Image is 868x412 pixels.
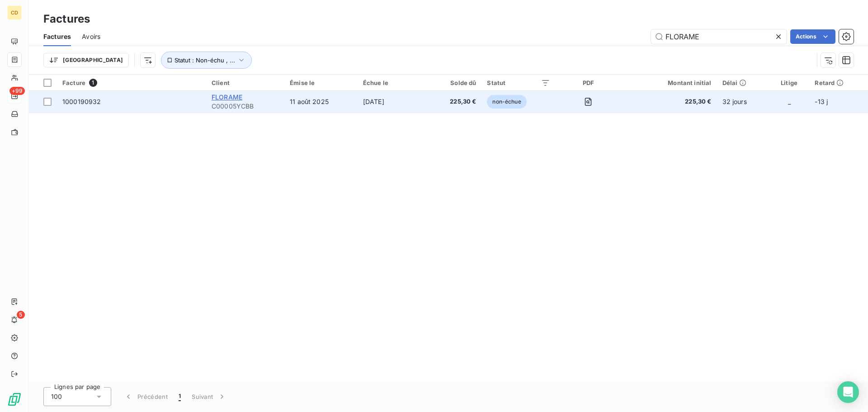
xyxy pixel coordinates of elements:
div: Open Intercom Messenger [837,381,859,403]
button: Précédent [118,387,173,406]
span: 225,30 € [432,97,476,106]
div: Échue le [363,79,422,86]
button: Statut : Non-échu , ... [161,52,252,69]
span: Factures [43,32,71,41]
div: PDF [561,79,615,86]
span: -13 j [815,98,828,105]
div: Retard [815,79,863,86]
span: _ [788,98,791,105]
span: 1000190932 [62,98,101,105]
button: [GEOGRAPHIC_DATA] [43,53,129,67]
input: Rechercher [651,29,787,44]
img: Logo LeanPay [7,392,22,407]
td: [DATE] [358,91,427,113]
span: 1 [89,79,97,87]
button: Actions [790,29,835,44]
span: 225,30 € [626,97,712,106]
span: non-échue [487,95,526,109]
span: +99 [9,87,25,95]
span: Facture [62,79,85,86]
span: 100 [51,392,62,401]
td: 32 jours [717,91,769,113]
div: Statut [487,79,550,86]
div: Litige [774,79,804,86]
div: Émise le [290,79,352,86]
h3: Factures [43,11,90,27]
div: Client [212,79,279,86]
div: CD [7,5,22,20]
span: C00005YCBB [212,102,279,111]
button: Suivant [186,387,232,406]
span: 1 [179,392,181,401]
span: 5 [17,311,25,319]
span: Avoirs [82,32,100,41]
span: FLORAME [212,93,242,101]
span: Statut : Non-échu , ... [175,57,235,64]
div: Montant initial [626,79,712,86]
td: 11 août 2025 [284,91,358,113]
div: Solde dû [432,79,476,86]
button: 1 [173,387,186,406]
div: Délai [722,79,764,86]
